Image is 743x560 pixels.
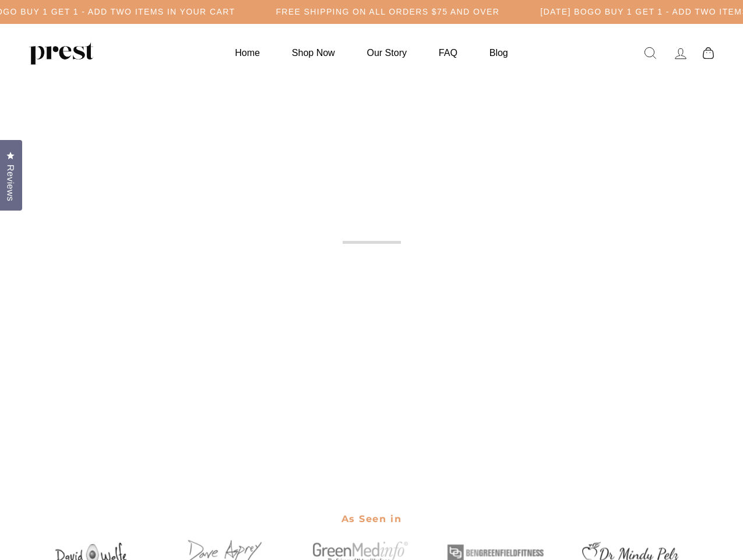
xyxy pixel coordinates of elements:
[3,164,18,201] span: Reviews
[475,41,523,64] a: Blog
[220,41,522,64] ul: Primary
[353,41,421,64] a: Our Story
[424,41,472,64] a: FAQ
[31,506,713,532] h2: As Seen in
[277,41,350,64] a: Shop Now
[220,41,274,64] a: Home
[29,41,93,65] img: PREST ORGANICS
[276,7,499,17] h5: Free Shipping on all orders $75 and over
